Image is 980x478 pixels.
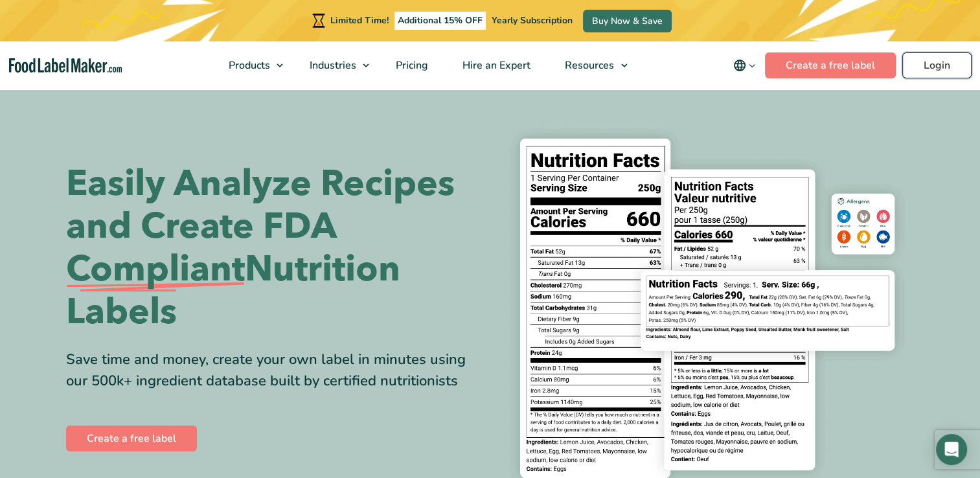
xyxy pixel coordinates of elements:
span: Industries [306,58,358,73]
span: Yearly Subscription [492,14,573,27]
a: Hire an Expert [446,41,545,89]
a: Resources [548,41,633,89]
span: Products [225,58,271,73]
h1: Easily Analyze Recipes and Create FDA Nutrition Labels [66,163,481,334]
a: Products [212,41,290,89]
span: Compliant [66,248,245,291]
span: Pricing [392,58,429,73]
span: Additional 15% OFF [394,12,486,30]
div: Open Intercom Messenger [936,434,967,465]
a: Create a free label [66,426,197,451]
span: Limited Time! [330,14,389,27]
a: Login [902,52,972,78]
span: Hire an Expert [459,58,532,73]
a: Industries [293,41,376,89]
a: Create a free label [765,52,896,78]
a: Pricing [379,41,442,89]
span: Resources [561,58,615,73]
div: Save time and money, create your own label in minutes using our 500k+ ingredient database built b... [66,349,481,392]
a: Buy Now & Save [583,10,672,32]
